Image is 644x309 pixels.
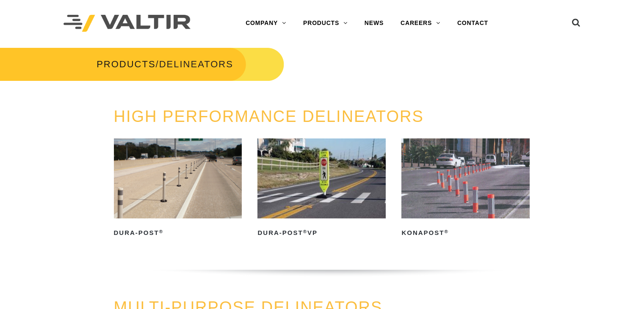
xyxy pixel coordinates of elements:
a: Dura-Post®VP [257,138,386,240]
a: NEWS [356,15,392,32]
h2: KonaPost [401,226,530,240]
a: HIGH PERFORMANCE DELINEATORS [114,108,424,125]
h2: Dura-Post VP [257,226,386,240]
img: Valtir [64,15,191,32]
a: KonaPost® [401,138,530,240]
sup: ® [303,229,307,234]
a: CAREERS [392,15,449,32]
sup: ® [159,229,163,234]
a: Dura-Post® [114,138,242,240]
h2: Dura-Post [114,226,242,240]
a: PRODUCTS [295,15,356,32]
a: CONTACT [449,15,497,32]
a: PRODUCTS [97,59,155,69]
span: DELINEATORS [159,59,233,69]
a: COMPANY [237,15,295,32]
sup: ® [444,229,448,234]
